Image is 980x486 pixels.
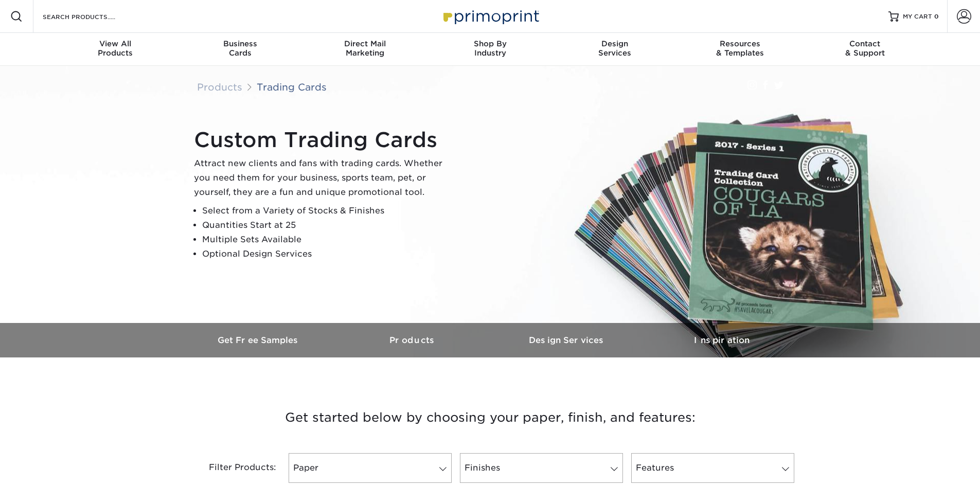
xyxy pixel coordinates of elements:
li: Optional Design Services [202,247,451,261]
div: Filter Products: [182,453,284,483]
h3: Get started below by choosing your paper, finish, and features: [189,394,791,441]
div: & Templates [678,39,803,58]
span: Direct Mail [302,39,427,48]
div: Services [553,39,678,58]
a: Contact& Support [803,33,928,66]
li: Multiple Sets Available [202,232,451,247]
span: Contact [803,39,928,48]
a: Design Services [490,323,645,357]
h1: Custom Trading Cards [194,128,451,152]
div: Industry [427,39,553,58]
h3: Get Free Samples [182,335,336,345]
p: Attract new clients and fans with trading cards. Whether you need them for your business, sports ... [194,156,451,200]
a: Trading Cards [257,81,327,93]
span: Resources [678,39,803,48]
a: Finishes [460,453,623,483]
li: Quantities Start at 25 [202,218,451,232]
input: SEARCH PRODUCTS..... [42,10,142,23]
li: Select from a Variety of Stocks & Finishes [202,204,451,218]
span: 0 [934,13,939,20]
h3: Inspiration [645,335,799,345]
div: Marketing [302,39,427,58]
a: Features [631,453,794,483]
div: Cards [177,39,302,58]
h3: Design Services [490,335,645,345]
a: Inspiration [645,323,799,357]
span: Design [553,39,678,48]
a: Resources& Templates [678,33,803,66]
a: BusinessCards [177,33,302,66]
span: Shop By [427,39,553,48]
img: Primoprint [439,5,542,27]
span: MY CART [903,12,932,21]
a: Products [336,323,490,357]
a: Products [197,81,242,93]
a: Get Free Samples [182,323,336,357]
a: View AllProducts [53,33,178,66]
a: DesignServices [553,33,678,66]
h3: Products [336,335,490,345]
a: Shop ByIndustry [427,33,553,66]
span: View All [53,39,178,48]
div: & Support [803,39,928,58]
a: Paper [289,453,452,483]
a: Direct MailMarketing [302,33,427,66]
div: Products [53,39,178,58]
span: Business [177,39,302,48]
